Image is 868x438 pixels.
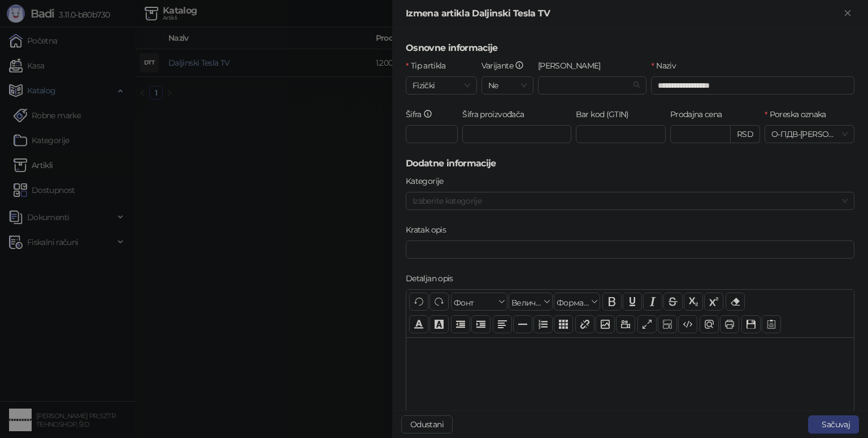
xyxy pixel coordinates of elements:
[575,315,594,333] button: Веза
[451,293,507,311] button: Фонт
[462,125,571,143] input: Šifra proizvođača
[726,293,745,311] button: Уклони формат
[413,77,470,94] span: Fizički
[602,293,622,311] button: Подебљано
[841,7,854,20] button: Zatvori
[538,59,607,72] label: Robna marka
[554,315,573,333] button: Табела
[637,315,657,333] button: Приказ преко целог екрана
[406,272,460,285] label: Detaljan opis
[509,293,553,311] button: Величина
[481,59,531,72] label: Varijante
[545,77,630,94] input: Robna marka
[762,315,781,333] button: Шаблон
[651,76,854,95] input: Naziv
[643,293,662,311] button: Искошено
[409,293,428,311] button: Поврати
[658,315,677,333] button: Прикажи блокове
[406,175,450,187] label: Kategorije
[488,77,527,94] span: Ne
[741,315,761,333] button: Сачувај
[409,315,428,333] button: Боја текста
[731,125,760,143] div: RSD
[429,293,449,311] button: Понови
[678,315,697,333] button: Приказ кода
[513,315,532,333] button: Хоризонтална линија
[533,315,553,333] button: Листа
[576,125,666,143] input: Bar kod (GTIN)
[771,126,848,143] span: О-ПДВ - [PERSON_NAME] ( 20,00 %)
[406,59,453,72] label: Tip artikla
[401,415,453,433] button: Odustani
[663,293,683,311] button: Прецртано
[700,315,719,333] button: Преглед
[684,293,703,311] button: Индексирано
[406,108,440,121] label: Šifra
[462,108,531,121] label: Šifra proizvođača
[651,59,683,72] label: Naziv
[720,315,739,333] button: Штампај
[576,108,636,121] label: Bar kod (GTIN)
[493,315,512,333] button: Поравнање
[429,315,449,333] button: Боја позадине
[704,293,723,311] button: Експонент
[616,315,635,333] button: Видео
[406,157,854,170] h5: Dodatne informacije
[406,241,854,259] input: Kratak opis
[471,315,491,333] button: Увлачење
[406,41,854,55] h5: Osnovne informacije
[808,415,859,433] button: Sačuvaj
[406,7,841,20] div: Izmena artikla Daljinski Tesla TV
[406,224,453,236] label: Kratak opis
[554,293,600,311] button: Формати
[623,293,642,311] button: Подвучено
[596,315,615,333] button: Слика
[765,108,833,121] label: Poreska oznaka
[451,315,470,333] button: Извлачење
[670,108,729,121] label: Prodajna cena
